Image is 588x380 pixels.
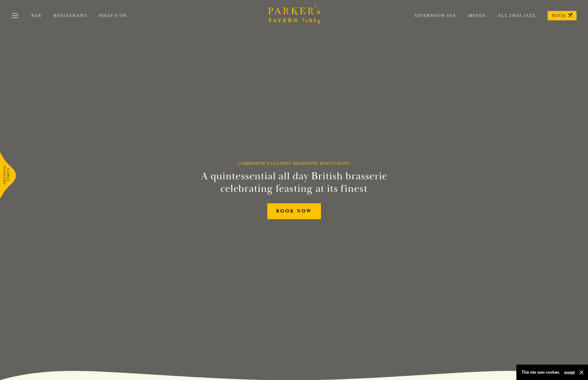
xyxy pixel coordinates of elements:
[579,370,584,375] button: Close and accept
[267,203,321,219] a: BOOK NOW
[564,370,575,375] button: Accept
[238,161,350,166] h1: Cambridge’s Leading Brasserie Restaurant
[522,369,560,376] p: This site uses cookies.
[175,170,413,195] h2: A quintessential all day British brasserie celebrating feasting at its finest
